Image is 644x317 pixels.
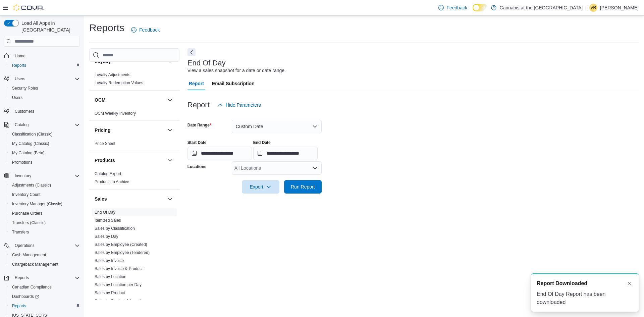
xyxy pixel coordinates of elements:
[89,109,179,120] div: OCM
[95,234,118,239] a: Sales by Day
[95,157,115,164] h3: Products
[284,180,322,194] button: Run Report
[166,96,174,104] button: OCM
[187,59,226,67] h3: End Of Day
[1,74,83,84] button: Users
[312,165,318,171] button: Open list of options
[12,131,53,137] span: Classification (Classic)
[473,4,488,11] input: Dark Mode
[436,1,470,14] a: Feedback
[12,75,28,83] button: Users
[12,52,28,60] a: Home
[500,4,583,12] p: Cannabis at the [GEOGRAPHIC_DATA]
[9,191,43,199] a: Inventory Count
[12,107,37,115] a: Customers
[12,172,34,180] button: Inventory
[7,84,83,93] button: Security Roles
[95,127,110,134] h3: Pricing
[7,218,83,227] button: Transfers (Classic)
[446,4,467,11] span: Feedback
[12,274,80,282] span: Reports
[9,61,80,69] span: Reports
[95,141,115,146] span: Price Sheet
[15,173,31,178] span: Inventory
[95,266,143,271] span: Sales by Invoice & Product
[12,242,80,250] span: Operations
[95,72,130,77] a: Loyalty Adjustments
[253,147,318,160] input: Press the down key to open a popover containing a calendar.
[600,4,639,12] p: [PERSON_NAME]
[95,111,136,116] span: OCM Weekly Inventory
[166,156,174,164] button: Products
[187,140,207,145] label: Start Date
[7,158,83,167] button: Promotions
[89,71,179,90] div: Loyalty
[12,172,80,180] span: Inventory
[13,4,44,11] img: Cova
[7,190,83,199] button: Inventory Count
[95,258,124,263] a: Sales by Invoice
[95,266,143,271] a: Sales by Invoice & Product
[95,127,165,134] button: Pricing
[9,228,80,236] span: Transfers
[95,218,121,223] span: Itemized Sales
[9,200,65,208] a: Inventory Manager (Classic)
[7,227,83,237] button: Transfers
[9,158,80,166] span: Promotions
[9,158,35,166] a: Promotions
[1,51,83,60] button: Home
[9,200,80,208] span: Inventory Manager (Classic)
[246,180,275,194] span: Export
[537,279,587,287] span: Report Downloaded
[12,252,46,258] span: Cash Management
[187,101,210,109] h3: Report
[7,139,83,148] button: My Catalog (Classic)
[95,157,165,164] button: Products
[95,274,126,279] a: Sales by Location
[9,130,80,138] span: Classification (Classic)
[253,140,271,145] label: End Date
[95,298,145,304] span: Sales by Product & Location
[9,251,80,259] span: Cash Management
[12,242,37,250] button: Operations
[1,273,83,282] button: Reports
[12,121,31,129] button: Catalog
[95,226,135,231] span: Sales by Classification
[7,129,83,139] button: Classification (Classic)
[12,107,80,115] span: Customers
[9,140,52,148] a: My Catalog (Classic)
[7,93,83,102] button: Users
[9,94,25,102] a: Users
[12,95,22,100] span: Users
[187,67,286,74] div: View a sales snapshot for a date or date range.
[7,250,83,260] button: Cash Management
[12,303,26,309] span: Reports
[9,140,80,148] span: My Catalog (Classic)
[95,299,145,303] a: Sales by Product & Location
[1,106,83,116] button: Customers
[19,20,80,33] span: Load All Apps in [GEOGRAPHIC_DATA]
[12,274,32,282] button: Reports
[15,275,29,280] span: Reports
[95,81,143,85] a: Loyalty Redemption Values
[9,84,41,92] a: Security Roles
[95,250,150,255] span: Sales by Employee (Tendered)
[9,181,54,189] a: Adjustments (Classic)
[12,229,29,235] span: Transfers
[9,228,32,236] a: Transfers
[95,242,147,247] a: Sales by Employee (Created)
[95,250,150,255] a: Sales by Employee (Tendered)
[95,179,129,184] a: Products to Archive
[189,77,204,90] span: Report
[95,196,165,202] button: Sales
[9,293,80,301] span: Dashboards
[95,179,129,184] span: Products to Archive
[128,23,162,37] a: Feedback
[1,241,83,250] button: Operations
[15,243,35,248] span: Operations
[7,301,83,311] button: Reports
[166,195,174,203] button: Sales
[89,140,179,151] div: Pricing
[95,196,107,202] h3: Sales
